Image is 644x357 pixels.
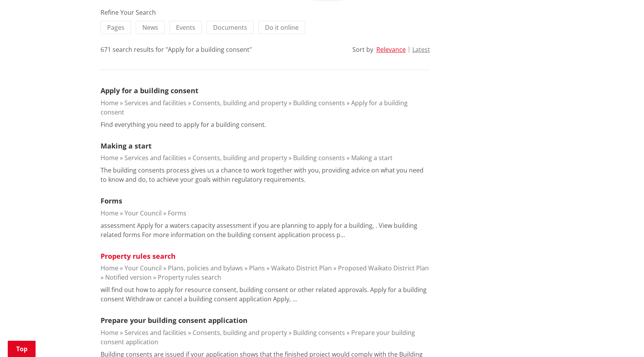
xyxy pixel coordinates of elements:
[125,328,186,337] a: Services and facilities
[101,221,430,239] p: assessment Apply for a waters capacity assessment if you are planning to apply for a building, . ...
[193,99,287,107] a: Consents, building and property
[293,328,345,337] a: Building consents
[249,264,265,272] a: Plans
[608,325,636,352] iframe: Messenger Launcher
[412,46,430,53] button: Latest
[101,328,415,346] a: Prepare your building consent application
[101,120,266,129] p: Find everything you need to apply for a building consent.
[293,154,345,162] a: Building consents
[101,99,118,107] a: Home
[101,264,118,272] a: Home
[338,264,429,272] a: Proposed Waikato District Plan
[168,209,186,217] a: Forms
[101,86,198,95] a: Apply for a building consent
[142,23,158,32] span: News
[101,8,430,17] div: Refine Your Search
[125,154,186,162] a: Services and facilities
[101,45,252,54] div: 671 search results for "Apply for a building consent"
[105,273,152,282] a: Notified version
[265,23,299,32] span: Do it online
[101,141,152,150] a: Making a start
[271,264,332,272] a: Waikato District Plan
[193,154,287,162] a: Consents, building and property
[101,154,118,162] a: Home
[213,23,247,32] span: Documents
[125,99,186,107] a: Services and facilities
[125,264,162,272] a: Your Council
[101,209,118,217] a: Home
[193,328,287,337] a: Consents, building and property
[158,273,221,282] a: Property rules search
[352,45,373,54] div: Sort by
[125,209,162,217] a: Your Council
[101,316,248,325] a: Prepare your building consent application
[168,264,243,272] a: Plans, policies and bylaws
[101,166,430,184] p: The building consents process gives us a chance to work together with you, providing advice on wh...
[101,196,122,205] a: Forms
[376,46,406,53] button: Relevance
[176,23,195,32] span: Events
[351,154,393,162] a: Making a start
[101,99,408,116] a: Apply for a building consent
[8,341,36,357] a: Top
[101,328,118,337] a: Home
[101,285,430,304] p: will find out how to apply for resource consent, building consent or other related approvals. App...
[107,23,125,32] span: Pages
[293,99,345,107] a: Building consents
[101,251,176,261] a: Property rules search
